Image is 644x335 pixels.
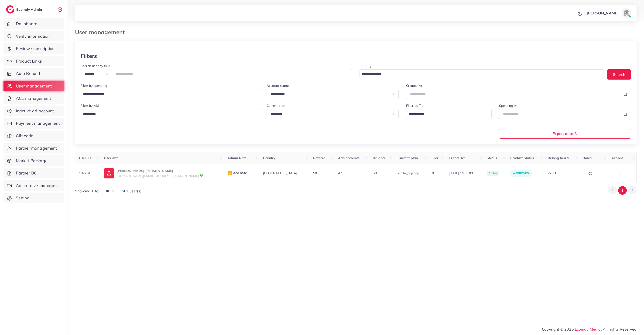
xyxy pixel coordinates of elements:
div: Search for option [81,89,259,99]
span: 0 [432,171,434,175]
input: Search for option [81,111,253,118]
input: Search for option [360,71,597,78]
span: 47 [338,171,342,175]
span: [GEOGRAPHIC_DATA] [263,171,297,175]
label: Created At [406,83,422,88]
a: ACL management [3,93,64,104]
span: Export data [553,132,577,135]
span: Ad creative management [16,183,61,189]
span: User ID [79,156,91,160]
span: Create At [449,156,464,160]
span: Gift code [16,133,33,139]
span: 27608 [548,171,557,175]
span: Partner BC [16,170,37,176]
span: Add note [227,171,247,175]
a: Partner management [3,143,64,154]
span: Ads accounts [338,156,360,160]
input: Search for option [81,91,253,98]
h2: Ecomdy Admin [16,7,43,12]
span: $0 [313,171,317,175]
h3: User management [75,29,128,36]
span: Referral [313,156,326,160]
a: Partner BC [3,168,64,178]
span: [DOMAIN_NAME][EMAIL_ADDRESS][DOMAIN_NAME] [116,174,199,178]
a: logoEcomdy Admin [6,5,43,13]
span: of 1 user(s) [122,188,141,194]
span: Status [487,156,497,160]
button: Export data [499,129,631,139]
a: Product Links [3,56,64,67]
label: Account status [267,83,290,88]
a: Inactive ad account [3,106,64,116]
span: Roles [583,156,592,160]
a: Market Package [3,155,64,166]
a: Verify information [3,31,64,42]
h3: Filters [81,53,97,59]
button: Search [607,69,631,79]
span: ACL management [16,95,51,101]
label: Filter by spending [81,83,107,88]
a: Auto Refund [3,68,64,79]
div: Search for option [360,69,603,79]
span: Country [263,156,276,160]
label: Filter by Tier [406,103,425,108]
ul: Pagination [608,186,637,195]
a: [PERSON_NAME]avatar [584,8,633,18]
img: ic-user-info.36bf1079.svg [104,168,114,178]
span: $0 [373,171,377,175]
span: Partner management [16,145,57,151]
span: Copyright © 2025 [542,326,637,332]
span: Auto Refund [16,70,40,77]
button: Go to page 1 [618,186,627,195]
a: Gift code [3,131,64,141]
a: Dashboard [3,18,64,29]
img: admin_note.cdd0b510.svg [227,171,233,176]
span: Setting [16,195,30,201]
a: Ecomdy Media [575,327,601,332]
div: Search for option [81,109,259,119]
span: Dashboard [16,21,38,27]
span: Tier [432,156,438,160]
img: logo [6,5,14,13]
span: Actions [611,156,623,160]
img: 9CAL8B2pu8EFxCJHYAAAAldEVYdGRhdGU6Y3JlYXRlADIwMjItMTItMDlUMDQ6NTg6MzkrMDA6MDBXSlgLAAAAJXRFWHRkYXR... [200,174,203,177]
span: Balance [373,156,386,160]
span: Payment management [16,120,60,126]
a: [PERSON_NAME] [PERSON_NAME][DOMAIN_NAME][EMAIL_ADDRESS][DOMAIN_NAME] [104,168,220,178]
span: Showing 1 to [75,188,98,194]
span: Product Links [16,58,42,64]
input: Search for option [407,111,486,118]
a: Ad creative management [3,180,64,191]
label: Spending At [499,103,518,108]
a: Payment management [3,118,64,129]
span: Current plan [397,156,418,160]
img: avatar [622,8,631,18]
span: Product Status [510,156,534,160]
label: Filter by AM [81,103,99,108]
p: [PERSON_NAME] [PERSON_NAME] [116,168,199,174]
span: Verify information [16,33,50,39]
label: Current plan [267,103,285,108]
span: active [487,171,499,176]
span: Belong to AM [548,156,569,160]
span: User management [16,83,52,89]
a: Review subscription [3,43,64,54]
span: Inactive ad account [16,108,54,114]
span: Market Package [16,158,48,164]
a: Setting [3,193,64,203]
a: User management [3,81,64,91]
span: , All rights Reserved [601,326,637,332]
div: Search for option [406,109,492,119]
span: User info [104,156,118,160]
label: Country [360,64,371,68]
span: white_agency [397,171,419,175]
span: Admin Note [227,156,247,160]
span: 1022513 [79,171,92,175]
span: Review subscription [16,46,55,52]
span: [DATE] 15:03:00 [449,171,479,175]
span: approved [513,171,529,175]
p: [PERSON_NAME] [587,10,619,16]
label: Search user by field [81,64,110,68]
